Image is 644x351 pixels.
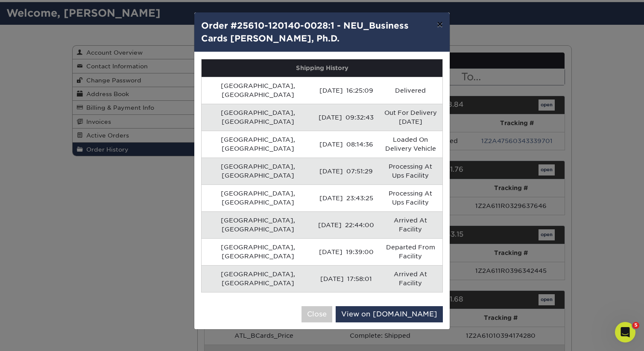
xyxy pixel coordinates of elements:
iframe: Intercom live chat [615,322,635,342]
td: Delivered [378,77,442,104]
td: [GEOGRAPHIC_DATA], [GEOGRAPHIC_DATA] [202,158,314,184]
td: Processing At Ups Facility [378,158,442,184]
td: [GEOGRAPHIC_DATA], [GEOGRAPHIC_DATA] [202,131,314,158]
td: [DATE] 22:44:00 [314,211,378,238]
td: [GEOGRAPHIC_DATA], [GEOGRAPHIC_DATA] [202,77,314,104]
td: [DATE] 16:25:09 [314,77,378,104]
td: Departed From Facility [378,238,442,265]
td: Out For Delivery [DATE] [378,104,442,131]
td: [DATE] 19:39:00 [314,238,378,265]
td: [GEOGRAPHIC_DATA], [GEOGRAPHIC_DATA] [202,265,314,292]
td: [GEOGRAPHIC_DATA], [GEOGRAPHIC_DATA] [202,238,314,265]
td: Loaded On Delivery Vehicle [378,131,442,158]
td: [GEOGRAPHIC_DATA], [GEOGRAPHIC_DATA] [202,184,314,211]
td: Arrived At Facility [378,265,442,292]
th: Shipping History [202,59,442,77]
h4: Order #25610-120140-0028:1 - NEU_Business Cards [PERSON_NAME], Ph.D. [201,19,443,45]
td: [DATE] 23:43:25 [314,184,378,211]
a: View on [DOMAIN_NAME] [336,306,443,322]
td: [DATE] 17:58:01 [314,265,378,292]
td: [DATE] 08:14:36 [314,131,378,158]
td: Processing At Ups Facility [378,184,442,211]
td: [GEOGRAPHIC_DATA], [GEOGRAPHIC_DATA] [202,104,314,131]
button: × [430,12,450,36]
td: Arrived At Facility [378,211,442,238]
td: [DATE] 09:32:43 [314,104,378,131]
button: Close [302,306,332,322]
td: [GEOGRAPHIC_DATA], [GEOGRAPHIC_DATA] [202,211,314,238]
span: 5 [632,322,639,329]
td: [DATE] 07:51:29 [314,158,378,184]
